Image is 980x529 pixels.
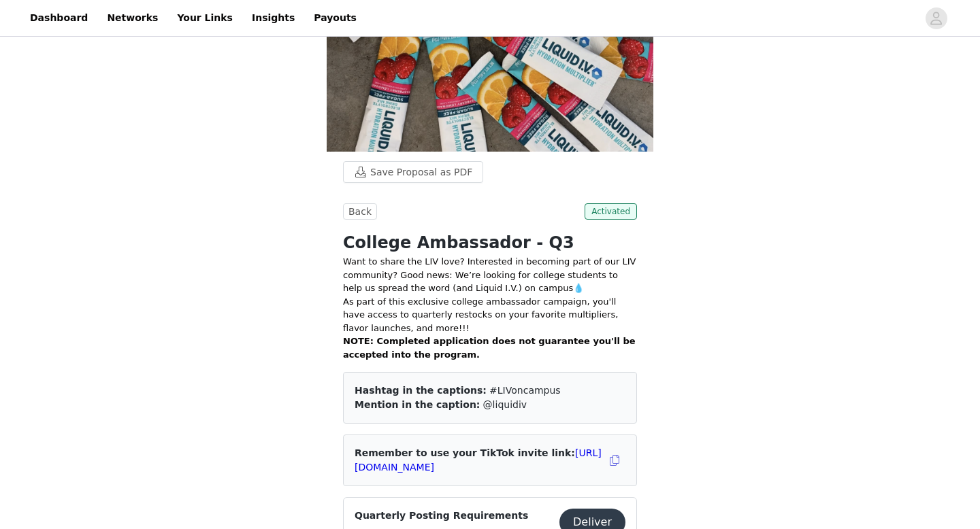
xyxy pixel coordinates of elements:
[355,447,602,473] span: Remember to use your TikTok invite link:
[99,3,166,33] a: Networks
[483,399,527,410] span: @liquidiv
[343,161,483,183] button: Save Proposal as PDF
[355,385,487,396] span: Hashtag in the captions:
[355,399,480,410] span: Mention in the caption:
[343,295,637,335] p: As part of this exclusive college ambassador campaign, you'll have access to quarterly restocks o...
[585,203,637,220] span: Activated
[169,3,241,33] a: Your Links
[489,385,561,396] span: #LIVoncampus
[244,3,303,33] a: Insights
[343,336,636,360] strong: NOTE: Completed application does not guarantee you'll be accepted into the program.
[343,255,637,295] p: Want to share the LIV love? Interested in becoming part of our LIV community? Good news: We’re lo...
[343,203,377,220] button: Back
[343,231,637,255] h1: College Ambassador - Q3
[930,7,943,29] div: avatar
[306,3,365,33] a: Payouts
[22,3,96,33] a: Dashboard
[355,509,528,523] h4: Quarterly Posting Requirements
